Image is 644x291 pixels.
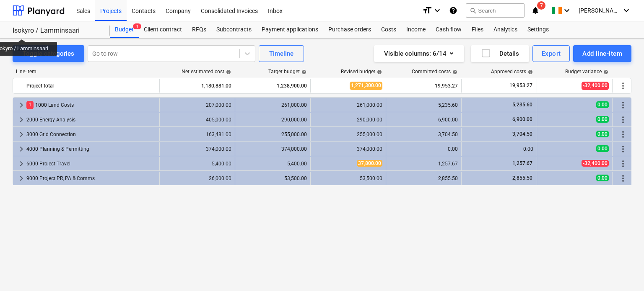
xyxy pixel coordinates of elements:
[488,21,522,38] a: Analytics
[259,45,304,62] button: Timeline
[26,172,156,185] div: 9000 Project PR, PA & Comms
[350,82,382,90] span: 1,271,300.00
[268,69,306,75] div: Target budget
[618,81,628,91] span: More actions
[16,129,26,139] span: keyboard_arrow_right
[596,175,609,181] span: 0.00
[390,161,458,167] div: 1,257.67
[512,102,533,108] span: 5,235.60
[470,7,476,14] span: search
[579,7,621,14] span: [PERSON_NAME]
[187,21,211,38] div: RFQs
[23,48,74,59] div: Toggle categories
[512,175,533,181] span: 2,855.50
[314,117,382,123] div: 290,000.00
[596,101,609,108] span: 0.00
[182,69,231,75] div: Net estimated cost
[466,3,525,18] button: Search
[139,21,187,38] a: Client contract
[512,116,533,122] span: 6,900.00
[467,21,488,38] div: Files
[13,45,84,62] button: Toggle categories
[596,131,609,137] span: 0.00
[618,129,628,139] span: More actions
[422,5,432,15] i: format_size
[239,161,307,167] div: 5,400.00
[16,173,26,183] span: keyboard_arrow_right
[314,175,382,181] div: 53,500.00
[532,45,570,62] button: Export
[537,1,545,10] span: 7
[211,21,257,38] div: Subcontracts
[596,145,609,152] span: 0.00
[133,23,141,29] span: 1
[618,144,628,154] span: More actions
[239,146,307,152] div: 374,000.00
[522,21,554,38] a: Settings
[374,45,464,62] button: Visible columns:6/14
[562,5,572,15] i: keyboard_arrow_down
[384,48,454,59] div: Visible columns : 6/14
[110,21,139,38] a: Budget1
[618,115,628,125] span: More actions
[163,161,231,167] div: 5,400.00
[621,5,631,15] i: keyboard_arrow_down
[163,131,231,137] div: 163,481.00
[390,102,458,108] div: 5,235.60
[16,159,26,169] span: keyboard_arrow_right
[390,131,458,137] div: 3,704.50
[163,117,231,123] div: 405,000.00
[618,100,628,110] span: More actions
[239,117,307,123] div: 290,000.00
[26,113,156,126] div: 2000 Energy Analysis
[390,146,458,152] div: 0.00
[512,160,533,166] span: 1,257.67
[401,21,431,38] div: Income
[390,79,458,93] div: 19,953.27
[481,48,519,59] div: Details
[314,102,382,108] div: 261,000.00
[314,131,382,137] div: 255,000.00
[432,5,442,15] i: keyboard_arrow_down
[341,69,382,75] div: Revised budget
[376,21,401,38] a: Costs
[26,128,156,141] div: 3000 Grid Connection
[596,116,609,123] span: 0.00
[26,142,156,156] div: 4000 Planning & Permitting
[300,70,306,75] span: help
[257,21,323,38] a: Payment applications
[13,69,159,75] div: Line-item
[491,69,533,75] div: Approved costs
[16,100,26,110] span: keyboard_arrow_right
[509,82,533,89] span: 19,953.27
[449,5,457,15] i: Knowledge base
[573,45,631,62] button: Add line-item
[163,102,231,108] div: 207,000.00
[239,175,307,181] div: 53,500.00
[16,115,26,125] span: keyboard_arrow_right
[26,157,156,170] div: 6000 Project Travel
[26,79,156,93] div: Project total
[526,70,533,75] span: help
[26,101,34,109] span: 1
[582,48,622,59] div: Add line-item
[618,159,628,169] span: More actions
[239,102,307,108] div: 261,000.00
[412,69,457,75] div: Committed costs
[110,21,139,38] div: Budget
[239,79,307,93] div: 1,238,900.00
[13,26,100,35] div: Isokyro / Lamminsaari
[323,21,376,38] a: Purchase orders
[239,131,307,137] div: 255,000.00
[602,70,608,75] span: help
[390,117,458,123] div: 6,900.00
[542,48,561,59] div: Export
[531,5,540,15] i: notifications
[163,79,231,93] div: 1,180,881.00
[565,69,608,75] div: Budget variance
